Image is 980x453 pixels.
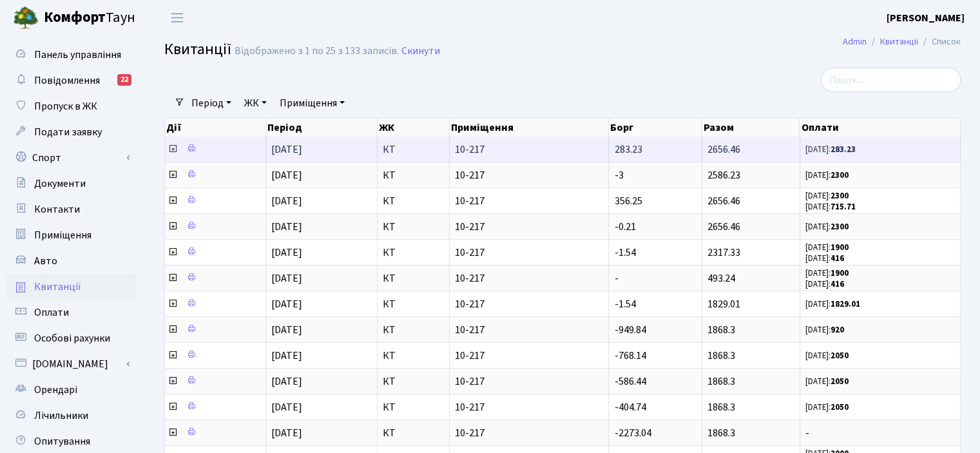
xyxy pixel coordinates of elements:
th: Період [266,119,378,137]
span: [DATE] [271,374,302,389]
span: Подати заявку [34,125,102,139]
a: Контакти [6,197,135,222]
a: Квитанції [880,35,918,48]
span: Таун [44,7,135,29]
span: 10-217 [455,402,604,412]
span: Приміщення [34,228,91,242]
a: Квитанції [6,274,135,300]
span: [DATE] [271,168,302,182]
b: 2300 [831,221,849,233]
span: Лічильники [34,409,88,423]
span: -949.84 [614,323,646,337]
small: [DATE]: [805,144,856,155]
th: Оплати [800,119,960,137]
span: КТ [383,325,443,335]
span: 2656.46 [707,142,740,157]
small: [DATE]: [805,201,856,213]
th: ЖК [378,119,449,137]
span: -3 [614,168,623,182]
a: Лічильники [6,403,135,429]
span: -1.54 [614,246,635,260]
small: [DATE]: [805,401,849,413]
a: Спорт [6,145,135,171]
span: 10-217 [455,170,604,180]
b: 2300 [831,190,849,202]
span: 10-217 [455,325,604,335]
li: Список [918,35,961,49]
span: [DATE] [271,271,302,285]
span: -0.21 [614,220,635,234]
span: КТ [383,247,443,258]
button: Переключити навігацію [161,7,193,28]
b: 2050 [831,376,849,387]
span: Оплати [34,305,69,320]
span: Пропуск в ЖК [34,99,97,113]
span: 10-217 [455,196,604,206]
span: - [805,428,955,438]
span: Контакти [34,202,80,217]
th: Дії [165,119,266,137]
span: [DATE] [271,400,302,414]
span: Квитанції [164,38,231,61]
span: 2656.46 [707,194,740,208]
span: 1868.3 [707,374,735,389]
span: -2273.04 [614,426,651,440]
span: 1868.3 [707,400,735,414]
span: -586.44 [614,374,646,389]
a: [PERSON_NAME] [887,10,965,26]
span: Повідомлення [34,73,100,88]
span: 10-217 [455,222,604,232]
span: КТ [383,222,443,232]
span: Орендарі [34,383,77,397]
span: 2656.46 [707,220,740,234]
a: Авто [6,248,135,274]
span: КТ [383,196,443,206]
span: Опитування [34,434,90,448]
small: [DATE]: [805,298,860,310]
span: Панель управління [34,48,121,62]
small: [DATE]: [805,350,849,361]
span: 493.24 [707,271,735,285]
span: КТ [383,351,443,361]
span: [DATE] [271,246,302,260]
span: КТ [383,299,443,309]
a: Період [186,92,236,114]
span: 1829.01 [707,297,740,311]
small: [DATE]: [805,278,844,290]
span: 10-217 [455,273,604,284]
span: 356.25 [614,194,642,208]
a: Особові рахунки [6,325,135,351]
span: 10-217 [455,351,604,361]
a: Admin [843,35,867,48]
span: -768.14 [614,349,646,363]
div: Відображено з 1 по 25 з 133 записів. [235,45,399,57]
a: Приміщення [6,222,135,248]
span: КТ [383,170,443,180]
span: [DATE] [271,297,302,311]
th: Борг [609,119,702,137]
span: КТ [383,144,443,155]
span: 1868.3 [707,426,735,440]
b: 283.23 [831,144,856,155]
img: logo.png [13,5,39,31]
small: [DATE]: [805,190,849,202]
small: [DATE]: [805,242,849,253]
span: Авто [34,254,57,268]
span: 2317.33 [707,246,740,260]
small: [DATE]: [805,221,849,233]
span: КТ [383,428,443,438]
span: КТ [383,376,443,387]
span: 1868.3 [707,323,735,337]
b: Комфорт [44,7,106,28]
span: 283.23 [614,142,642,157]
span: КТ [383,273,443,284]
a: Скинути [401,45,440,57]
b: 920 [831,324,844,336]
a: ЖК [239,92,272,114]
a: Повідомлення22 [6,68,135,93]
b: 2300 [831,169,849,181]
a: Панель управління [6,42,135,68]
span: Особові рахунки [34,331,110,345]
span: [DATE] [271,220,302,234]
small: [DATE]: [805,376,849,387]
